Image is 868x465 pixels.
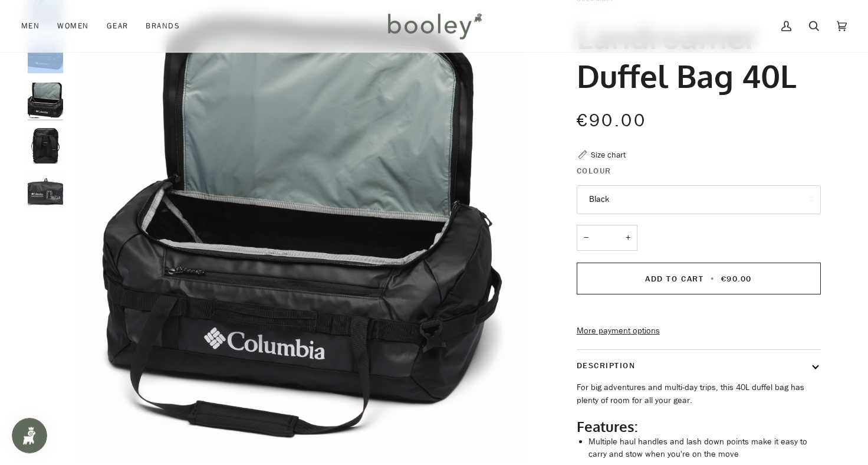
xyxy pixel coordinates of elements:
[577,185,821,214] button: Black
[577,350,821,381] button: Description
[577,263,821,294] button: Add to Cart • €90.00
[721,273,752,284] span: €90.00
[12,418,47,453] iframe: Button to open loyalty program pop-up
[146,20,180,32] span: Brands
[707,273,718,284] span: •
[28,83,63,118] img: Columbia Landroamer Duffel Bag 40L Black - Booley Galway
[577,325,821,338] a: More payment options
[107,20,129,32] span: Gear
[57,20,88,32] span: Women
[645,273,703,284] span: Add to Cart
[21,20,40,32] span: Men
[577,17,812,95] h1: Landroamer Duffel Bag 40L
[577,225,637,251] input: Quantity
[28,128,63,163] img: Columbia Landroamer Duffel Bag 40L Black - Booley Galway
[619,225,637,251] button: +
[577,165,611,177] span: Colour
[577,225,596,251] button: −
[588,435,821,461] li: Multiple haul handles and lash down points make it easy to carry and stow when you're on the move
[591,149,626,161] div: Size chart
[383,9,486,43] img: Booley
[28,38,63,73] img: Columbia Landroamer Duffel Bag 40L Black - Booley Galway
[577,418,821,435] h2: Features:
[28,173,63,209] img: Columbia Landroamer Duffel Bag 40L Black - Booley Galway
[577,109,646,133] span: €90.00
[577,381,821,407] p: For big adventures and multi-day trips, this 40L duffel bag has plenty of room for all your gear.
